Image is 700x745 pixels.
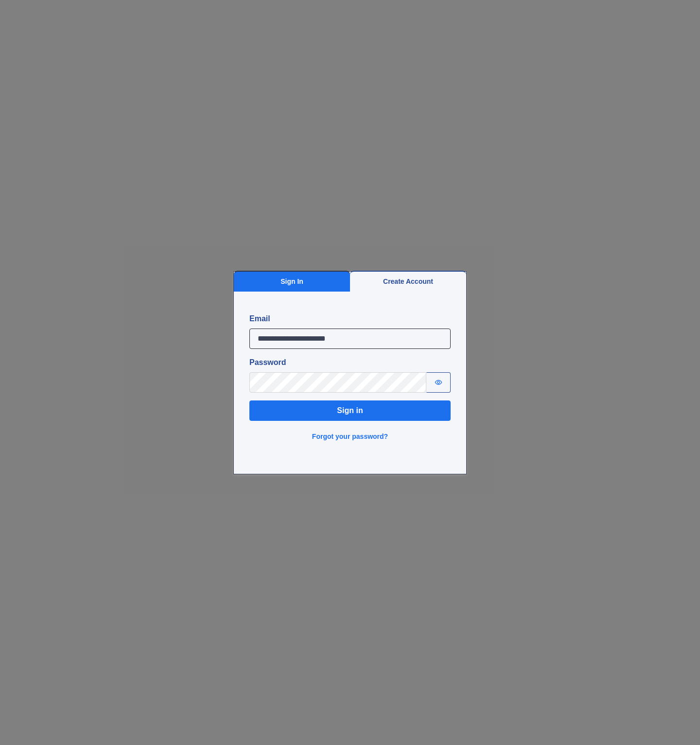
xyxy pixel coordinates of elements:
button: Create Account [350,271,466,292]
button: Forgot your password? [306,429,394,445]
button: Sign In [234,271,350,292]
button: Sign in [249,400,451,421]
button: Show password [426,372,451,393]
label: Password [249,357,451,368]
label: Email [249,313,451,325]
